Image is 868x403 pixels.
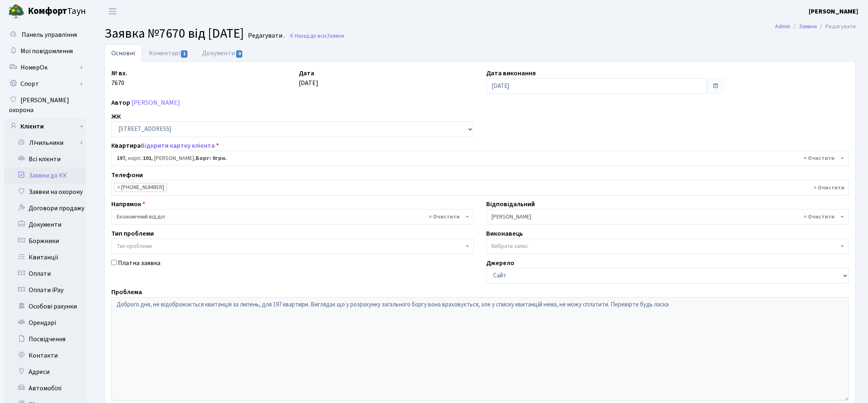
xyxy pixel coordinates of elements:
[22,30,77,39] span: Панель управління
[4,249,86,266] a: Квитанції
[4,43,86,59] a: Мої повідомлення
[4,216,86,233] a: Документи
[4,347,86,364] a: Контакти
[28,5,86,18] span: Таун
[4,200,86,216] a: Договори продажу
[9,135,86,151] a: Лічильники
[196,154,227,162] b: Борг: 0грн.
[20,47,73,56] span: Мої повідомлення
[111,199,145,209] label: Напрямок
[4,331,86,347] a: Посвідчення
[28,5,67,18] b: Комфорт
[117,183,120,191] span: ×
[809,7,858,16] a: [PERSON_NAME]
[236,50,243,58] span: 0
[102,5,123,18] button: Переключити навігацію
[327,32,344,40] span: Заявки
[289,32,344,40] a: Назад до всіхЗаявки
[4,92,86,118] a: [PERSON_NAME] охорона
[486,258,514,268] label: Джерело
[4,118,86,135] a: Клієнти
[4,282,86,298] a: Оплати iPay
[111,141,219,151] label: Квартира
[117,242,152,250] span: Тип проблеми
[299,68,314,78] label: Дата
[4,380,86,396] a: Автомобілі
[111,170,143,180] label: Телефони
[105,68,293,94] div: 7670
[4,167,86,184] a: Заявки до КК
[143,154,151,162] b: 101
[763,18,868,35] nav: breadcrumb
[4,298,86,315] a: Особові рахунки
[4,233,86,249] a: Боржники
[181,50,187,58] span: 1
[4,27,86,43] a: Панель управління
[486,199,535,209] label: Відповідальний
[775,22,790,31] a: Admin
[111,229,154,239] label: Тип проблеми
[117,213,464,221] span: Економічний відділ
[117,154,839,162] span: <b>197</b>, корп.: <b>101</b>, Лагода Дмитро Олегович, <b>Борг: 0грн.</b>
[111,209,474,225] span: Економічний відділ
[117,154,125,162] b: 197
[141,141,215,150] a: Відкрити картку клієнта
[104,24,244,43] span: Заявка №7670 від [DATE]
[8,3,25,20] img: logo.png
[111,287,142,297] label: Проблема
[4,315,86,331] a: Орендарі
[111,98,130,108] label: Автор
[4,76,86,92] a: Спорт
[111,112,121,122] label: ЖК
[131,98,180,107] a: [PERSON_NAME]
[491,213,839,221] span: Корчун І.С.
[111,297,849,401] textarea: Доброго дня, не відображається квитанція за липень, для 197 квартири. Виглядає що у розрахунку за...
[142,45,195,62] a: Коментарі
[817,22,856,31] li: Редагувати
[4,184,86,200] a: Заявки на охорону
[4,364,86,380] a: Адреси
[809,7,858,16] b: [PERSON_NAME]
[246,32,285,40] small: Редагувати .
[118,258,160,268] label: Платна заявка
[429,213,460,221] span: Видалити всі елементи
[486,68,536,78] label: Дата виконання
[804,154,834,162] span: Видалити всі елементи
[799,22,817,31] a: Заявки
[111,68,127,78] label: № вх.
[486,229,523,239] label: Виконавець
[195,45,250,62] a: Документи
[4,266,86,282] a: Оплати
[491,242,528,250] span: Вибрати запис
[114,183,167,192] li: +380999512365
[4,59,86,76] a: НомерОк
[4,151,86,167] a: Всі клієнти
[814,184,844,192] span: Видалити всі елементи
[804,213,834,221] span: Видалити всі елементи
[293,68,480,94] div: [DATE]
[486,209,849,225] span: Корчун І.С.
[104,45,142,62] a: Основні
[111,151,849,166] span: <b>197</b>, корп.: <b>101</b>, Лагода Дмитро Олегович, <b>Борг: 0грн.</b>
